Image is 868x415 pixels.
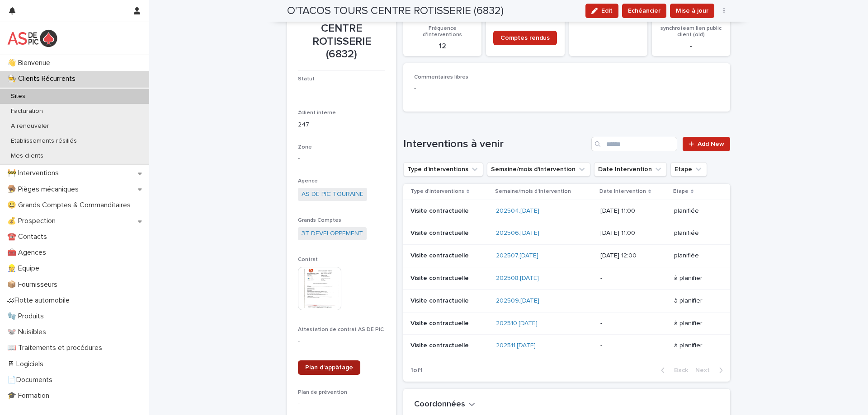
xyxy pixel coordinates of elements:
[4,233,54,241] p: ☎️ Contacts
[298,120,385,130] p: 247
[414,400,475,410] button: Coordonnées
[4,392,57,400] p: 🎓 Formation
[600,207,666,215] p: [DATE] 11:00
[302,229,363,238] a: 3T DEVELOPPEMENT
[403,267,730,289] tr: Visite contractuelle202508.[DATE] -à planifier
[4,280,65,289] p: 📦 Fournisseurs
[403,289,730,312] tr: Visite contractuelle202509.[DATE] -à planifier
[622,4,666,18] button: Echéancier
[4,344,109,352] p: 📖 Traitements et procédures
[298,327,384,332] span: Attestation de contrat AS DE PIC
[670,162,707,177] button: Etape
[403,222,730,245] tr: Visite contractuelle202506.[DATE] [DATE] 11:00planifiée
[600,297,666,305] p: -
[4,152,51,160] p: Mes clients
[298,218,341,223] span: Grands Comptes
[410,297,489,305] p: Visite contractuelle
[496,342,536,350] a: 202511.[DATE]
[600,252,666,260] p: [DATE] 12:00
[298,399,385,409] p: -
[4,296,77,305] p: 🏎Flotte automobile
[692,366,730,374] button: Next
[414,400,465,410] h2: Coordonnées
[496,252,538,260] a: 202507.[DATE]
[298,257,318,262] span: Contrat
[600,229,666,237] p: [DATE] 11:00
[4,169,66,177] p: 🚧 Interventions
[487,162,590,177] button: Semaine/mois d'intervention
[298,86,385,96] p: -
[674,342,716,350] p: à planifier
[654,366,692,374] button: Back
[657,42,725,51] p: -
[409,42,476,51] p: 12
[601,8,613,14] span: Edit
[674,207,716,215] p: planifiée
[4,360,51,368] p: 🖥 Logiciels
[403,200,730,222] tr: Visite contractuelle202504.[DATE] [DATE] 11:00planifiée
[695,367,715,373] span: Next
[496,320,538,327] a: 202510.[DATE]
[674,275,716,282] p: à planifier
[298,154,385,163] p: -
[4,185,86,194] p: 🪤 Pièges mécaniques
[4,248,53,257] p: 🧰 Agences
[496,297,539,305] a: 202509.[DATE]
[496,207,539,215] a: 202504.[DATE]
[500,35,550,41] span: Comptes rendus
[496,229,539,237] a: 202506.[DATE]
[599,187,646,196] p: Date Intervention
[674,297,716,305] p: à planifier
[600,320,666,327] p: -
[410,229,489,237] p: Visite contractuelle
[4,59,57,67] p: 👋 Bienvenue
[4,122,57,130] p: A renouveler
[628,6,660,15] span: Echéancier
[410,275,489,282] p: Visite contractuelle
[414,84,719,93] p: -
[4,328,53,336] p: 🐭 Nuisibles
[410,187,464,196] p: Type d'interventions
[4,107,50,115] p: Facturation
[4,264,47,273] p: 👷 Equipe
[410,252,489,260] p: Visite contractuelle
[585,4,618,18] button: Edit
[423,26,462,37] span: Fréquence d'interventions
[414,75,468,80] span: Commentaires libres
[410,207,489,215] p: Visite contractuelle
[4,312,51,321] p: 🧤 Produits
[298,178,318,184] span: Agence
[298,336,385,346] p: -
[298,390,347,395] span: Plan de prévention
[676,6,708,15] span: Mise à jour
[298,360,360,375] a: Plan d'appâtage
[4,376,60,384] p: 📄Documents
[403,312,730,335] tr: Visite contractuelle202510.[DATE] -à planifier
[495,187,571,196] p: Semaine/mois d'intervention
[600,342,666,350] p: -
[660,26,722,37] span: synchroteam lien public client (old)
[673,187,689,196] p: Etape
[403,162,483,177] button: Type d'interventions
[7,29,57,47] img: yKcqic14S0S6KrLdrqO6
[410,320,489,327] p: Visite contractuelle
[683,137,730,151] a: Add New
[4,201,138,210] p: 😃 Grands Comptes & Commanditaires
[410,342,489,350] p: Visite contractuelle
[298,110,336,116] span: #client interne
[302,190,363,199] a: AS DE PIC TOURAINE
[298,9,385,61] p: O'TACOS TOURS CENTRE ROTISSERIE (6832)
[403,138,588,151] h1: Interventions à venir
[305,364,353,371] span: Plan d'appâtage
[600,275,666,282] p: -
[287,5,504,18] h2: O'TACOS TOURS CENTRE ROTISSERIE (6832)
[493,31,557,45] a: Comptes rendus
[674,229,716,237] p: planifiée
[4,217,63,225] p: 💰 Prospection
[403,359,430,382] p: 1 of 1
[591,137,677,151] input: Search
[496,275,539,282] a: 202508.[DATE]
[298,76,315,82] span: Statut
[674,320,716,327] p: à planifier
[403,335,730,357] tr: Visite contractuelle202511.[DATE] -à planifier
